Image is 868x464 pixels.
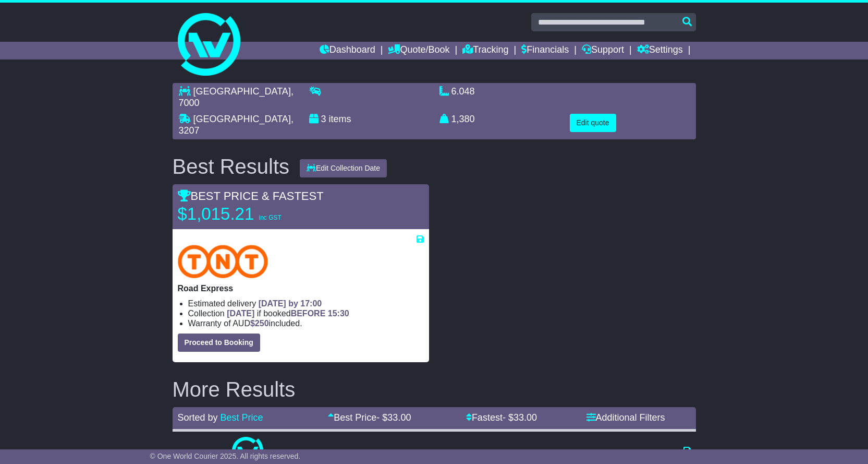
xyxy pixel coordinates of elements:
[259,299,322,308] span: [DATE] by 17:00
[178,204,308,224] p: $1,015.21
[462,42,508,60] a: Tracking
[376,412,411,423] span: - $
[637,42,683,60] a: Settings
[188,299,424,308] li: Estimated delivery
[179,114,294,136] span: , 3207
[514,412,537,423] span: 33.00
[329,114,351,124] span: items
[227,309,254,318] span: [DATE]
[193,114,291,124] span: [GEOGRAPHIC_DATA]
[328,309,349,318] span: 15:30
[178,283,424,293] p: Road Express
[570,114,616,132] button: Edit quote
[221,412,263,423] a: Best Price
[320,42,375,60] a: Dashboard
[173,378,696,401] h2: More Results
[167,155,295,178] div: Best Results
[328,412,411,423] a: Best Price- $33.00
[466,412,537,423] a: Fastest- $33.00
[300,159,387,177] button: Edit Collection Date
[388,42,449,60] a: Quote/Book
[259,214,281,221] span: inc GST
[521,42,569,60] a: Financials
[387,412,411,423] span: 33.00
[178,412,218,423] span: Sorted by
[193,86,291,97] span: [GEOGRAPHIC_DATA]
[451,114,475,124] span: 1,380
[255,319,269,328] span: 250
[582,42,624,60] a: Support
[227,309,349,318] span: if booked
[150,452,301,460] span: © One World Courier 2025. All rights reserved.
[178,245,268,278] img: TNT Domestic: Road Express
[321,114,326,124] span: 3
[250,319,269,328] span: $
[503,412,537,423] span: - $
[291,309,326,318] span: BEFORE
[178,189,324,203] span: BEST PRICE & FASTEST
[188,318,424,328] li: Warranty of AUD included.
[178,334,260,352] button: Proceed to Booking
[179,86,294,108] span: , 7000
[451,86,475,97] span: 6.048
[188,308,424,318] li: Collection
[586,412,665,423] a: Additional Filters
